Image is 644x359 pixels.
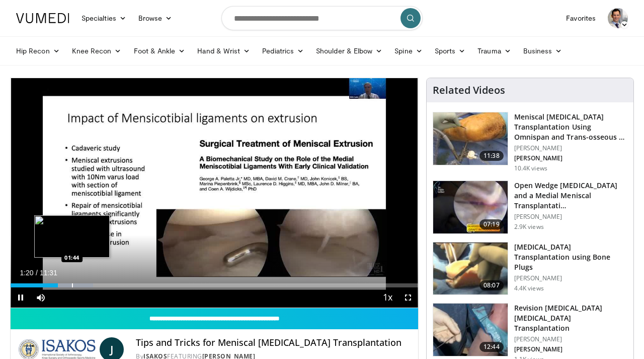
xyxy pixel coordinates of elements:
a: Hip Recon [10,41,66,61]
h4: Related Videos [433,84,505,96]
a: 07:19 Open Wedge [MEDICAL_DATA] and a Medial Meniscal Transplantati… [PERSON_NAME] 2.9K views [433,181,627,234]
p: 2.9K views [514,223,544,231]
a: Shoulder & Elbow [310,41,388,61]
h3: [MEDICAL_DATA] Transplantation using Bone Plugs [514,242,627,272]
span: 12:44 [479,342,504,352]
a: Trauma [471,41,517,61]
div: Progress Bar [11,283,418,287]
p: [PERSON_NAME] [514,274,627,282]
img: 307340_0000_1.png.150x105_q85_crop-smart_upscale.jpg [433,112,508,165]
a: Hand & Wrist [191,41,256,61]
span: / [36,269,38,277]
p: [PERSON_NAME] [514,335,627,343]
img: 38554_0000_3.png.150x105_q85_crop-smart_upscale.jpg [433,243,508,295]
a: Business [517,41,569,61]
button: Pause [11,287,31,308]
a: Favorites [560,8,602,28]
a: Spine [388,41,428,61]
p: [PERSON_NAME] [514,154,627,162]
button: Playback Rate [378,287,398,308]
a: Pediatrics [256,41,310,61]
video-js: Video Player [11,78,418,308]
h3: Revision [MEDICAL_DATA] [MEDICAL_DATA] Transplantation [514,303,627,333]
input: Search topics, interventions [221,6,423,30]
h4: Tips and Tricks for Meniscal [MEDICAL_DATA] Transplantation [136,337,410,348]
a: 08:07 [MEDICAL_DATA] Transplantation using Bone Plugs [PERSON_NAME] 4.4K views [433,242,627,295]
a: 11:38 Meniscal [MEDICAL_DATA] Transplantation Using Omnispan and Trans-osseous … [PERSON_NAME] [P... [433,112,627,172]
span: 11:31 [40,269,57,277]
button: Mute [31,287,51,308]
p: [PERSON_NAME] [514,213,627,221]
a: Knee Recon [66,41,128,61]
a: Specialties [75,8,132,28]
a: Browse [132,8,179,28]
h3: Open Wedge [MEDICAL_DATA] and a Medial Meniscal Transplantati… [514,181,627,211]
span: 11:38 [479,151,504,161]
img: image.jpeg [34,215,110,258]
p: 10.4K views [514,164,547,172]
span: 07:19 [479,219,504,229]
button: Fullscreen [398,287,418,308]
img: 2f663789-dcc6-45c0-a032-48dfe11fb870.150x105_q85_crop-smart_upscale.jpg [433,181,508,233]
p: [PERSON_NAME] [514,144,627,152]
p: [PERSON_NAME] [514,345,627,353]
a: Foot & Ankle [128,41,192,61]
img: VuMedi Logo [16,13,69,23]
span: 08:07 [479,280,504,290]
p: 4.4K views [514,284,544,292]
img: Avatar [608,8,628,28]
a: Sports [429,41,472,61]
img: 95fe9ca0-7628-4c81-905b-17add78dff4d.150x105_q85_crop-smart_upscale.jpg [433,304,508,356]
h3: Meniscal [MEDICAL_DATA] Transplantation Using Omnispan and Trans-osseous … [514,112,627,142]
span: 1:20 [20,269,33,277]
